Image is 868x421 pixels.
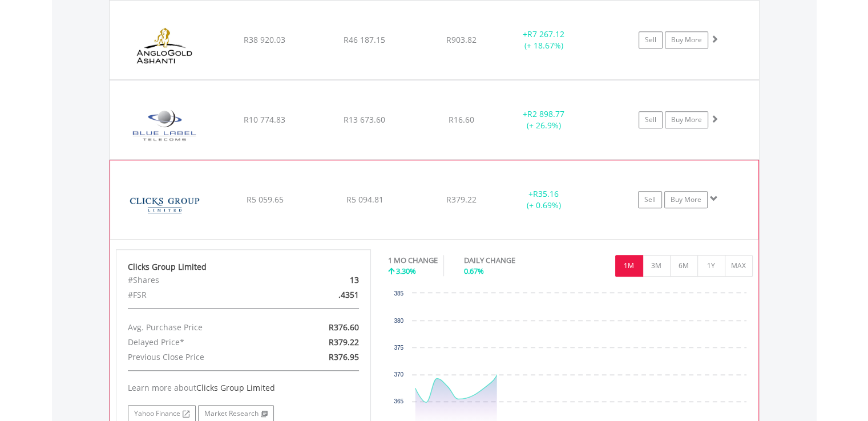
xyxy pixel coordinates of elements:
[394,290,403,297] text: 385
[464,266,484,276] span: 0.67%
[119,273,285,288] div: #Shares
[285,273,368,288] div: 13
[615,255,643,277] button: 1M
[725,255,753,277] button: MAX
[639,111,663,128] a: Sell
[329,337,359,347] span: R379.22
[115,95,213,156] img: EQU.ZA.BLU.png
[119,350,285,365] div: Previous Close Price
[664,191,708,208] a: Buy More
[527,108,564,119] span: R2 898.77
[394,371,403,378] text: 370
[115,15,213,76] img: EQU.ZA.ANG.png
[639,31,663,48] a: Sell
[344,114,385,125] span: R13 673.60
[396,266,416,276] span: 3.30%
[119,288,285,302] div: #FSR
[638,191,662,208] a: Sell
[285,288,368,302] div: .4351
[119,335,285,350] div: Delayed Price*
[119,320,285,335] div: Avg. Purchase Price
[665,31,708,48] a: Buy More
[501,108,587,131] div: + (+ 26.9%)
[464,255,555,266] div: DAILY CHANGE
[329,322,359,333] span: R376.60
[346,194,383,205] span: R5 094.81
[244,34,285,45] span: R38 920.03
[533,188,559,199] span: R35.16
[344,34,385,45] span: R46 187.15
[697,255,725,277] button: 1Y
[643,255,671,277] button: 3M
[128,382,360,394] div: Learn more about
[501,29,587,51] div: + (+ 18.67%)
[449,114,474,125] span: R16.60
[665,111,708,128] a: Buy More
[670,255,698,277] button: 6M
[446,194,477,205] span: R379.22
[394,345,403,351] text: 375
[329,351,359,362] span: R376.95
[446,34,477,45] span: R903.82
[128,261,360,273] div: Clicks Group Limited
[527,29,564,39] span: R7 267.12
[388,255,438,266] div: 1 MO CHANGE
[196,382,275,393] span: Clicks Group Limited
[394,318,403,324] text: 380
[116,175,214,236] img: EQU.ZA.CLS.png
[500,188,586,211] div: + (+ 0.69%)
[246,194,283,205] span: R5 059.65
[244,114,285,125] span: R10 774.83
[394,398,403,404] text: 365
